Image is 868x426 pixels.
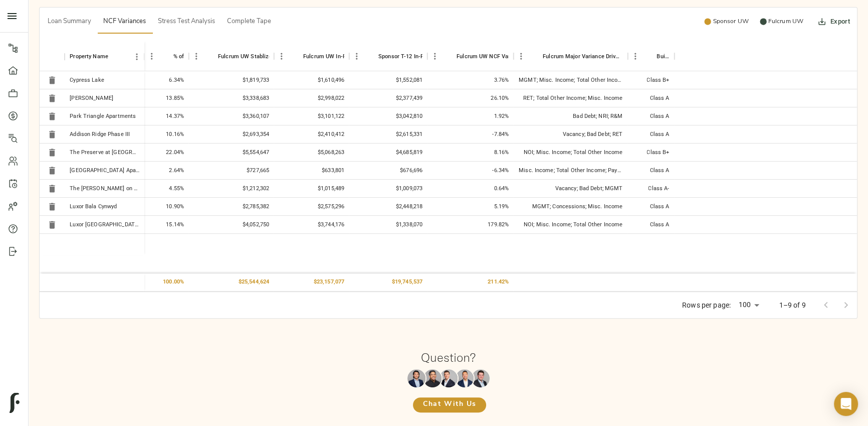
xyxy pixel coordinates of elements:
div: $3,042,810 [349,107,427,125]
div: $2,615,331 [349,125,427,144]
button: Delete [45,181,60,196]
div: MGMT; Concessions; Misc. Income [532,203,623,211]
button: Sort [529,49,543,63]
div: $727,665 [189,162,274,180]
button: Menu [144,49,159,64]
div: 10.90% [144,198,189,216]
div: Misc. Income; Total Other Income; Payroll [519,167,622,175]
div: -6.34% [427,162,514,180]
img: Zach Frizzera [440,369,458,387]
div: RET; Total Other Income; Misc. Income [523,94,622,102]
div: 22.04% [144,144,189,162]
div: Park Triangle Apartments [70,112,136,120]
div: $1,212,302 [189,180,274,198]
div: NOI; Misc. Income; Total Other Income [524,221,622,229]
div: Class A [649,203,669,211]
p: Fulcrum UW [768,17,803,26]
div: $4,052,750 [189,216,274,234]
button: Sort [364,49,378,63]
span: Chat With Us [423,398,476,411]
div: 10.16% [144,125,189,144]
div: $3,744,176 [274,216,349,234]
div: Fulcrum Major Variance Drivers [514,42,627,71]
button: Delete [45,109,60,124]
div: Class A [649,167,669,175]
div: Class A [649,112,669,120]
div: 4.55% [144,180,189,198]
div: Addison Ridge Phase III [70,130,130,138]
div: 100.00% [163,278,184,286]
div: 3.76% [427,71,514,89]
button: Delete [45,91,60,106]
button: Delete [45,145,60,160]
div: 179.82% [427,216,514,234]
div: The Preserve at Port Royal [70,149,139,157]
button: Menu [189,49,204,64]
div: Luxor Bala Cynwyd [70,203,117,211]
div: $23,157,077 [314,278,344,286]
div: 14.37% [144,107,189,125]
div: -7.84% [427,125,514,144]
span: Loan Summary [48,16,91,28]
button: Menu [627,49,642,64]
div: Luxor Montgomeryville [70,221,139,229]
div: Vacancy; Bad Debt; MGMT [555,185,623,193]
div: Class A [649,94,669,102]
div: Building Class [657,42,669,71]
div: Sponsor T-12 In-Place NCF [378,42,447,71]
div: MGMT; Misc. Income; Total Other Income [519,76,622,84]
div: Class A [649,221,669,229]
button: Menu [514,49,529,64]
button: Menu [427,49,443,64]
div: $1,338,070 [349,216,427,234]
img: Kenneth Mendonça [423,369,442,387]
div: Open Intercom Messenger [834,392,858,416]
div: $633,801 [274,162,349,180]
button: Sort [443,49,457,63]
div: The Byron on Peachtree [70,185,139,193]
div: $1,610,496 [274,71,349,89]
div: $2,693,354 [189,125,274,144]
div: $2,448,218 [349,198,427,216]
span: Stress Test Analysis [158,16,215,28]
div: Cypress Lake [70,76,104,84]
img: Maxwell Wu [407,369,425,387]
div: 1.92% [427,107,514,125]
button: Chat With Us [413,397,486,412]
div: $3,338,683 [189,89,274,107]
span: Complete Tape [227,16,271,28]
div: $2,410,412 [274,125,349,144]
div: Fulcrum UW NCF Variance (%) [457,42,534,71]
div: Class A [649,130,669,138]
div: Property Name [65,42,144,71]
button: Menu [129,49,144,64]
div: $2,377,439 [349,89,427,107]
div: 211.42% [488,278,509,286]
div: Building Class [627,42,674,71]
div: $2,785,382 [189,198,274,216]
div: $2,998,022 [274,89,349,107]
button: Export [816,10,852,34]
div: 15.14% [144,216,189,234]
div: 6.34% [144,71,189,89]
div: 5.19% [427,198,514,216]
div: $5,068,263 [274,144,349,162]
div: Vacancy; Bad Debt; RET [563,130,623,138]
div: $3,360,107 [189,107,274,125]
div: 13.85% [144,89,189,107]
button: Delete [45,199,60,214]
button: Menu [349,49,364,64]
div: $676,696 [349,162,427,180]
div: Bad Debt; NRI; R&M [573,112,622,120]
button: Delete [45,73,60,88]
div: $3,101,122 [274,107,349,125]
img: Richard Le [456,369,474,387]
div: $5,554,647 [189,144,274,162]
button: Sort [159,49,173,63]
div: Class B+ [646,149,669,157]
div: $1,819,733 [189,71,274,89]
button: Sort [204,49,218,63]
div: % of Portfolio [173,42,208,71]
button: Delete [45,163,60,178]
h1: Question? [421,350,476,364]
